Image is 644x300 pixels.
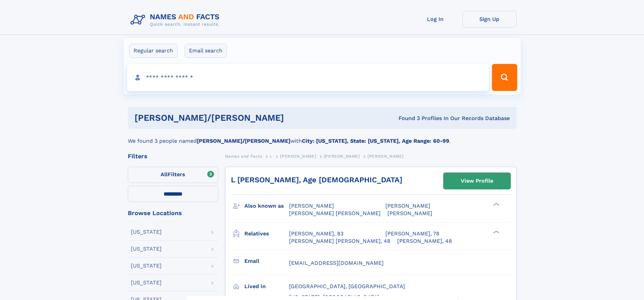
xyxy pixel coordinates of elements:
[131,280,162,285] div: [US_STATE]
[408,11,462,27] a: Log In
[385,203,430,209] span: [PERSON_NAME]
[444,173,510,189] a: View Profile
[302,138,449,144] b: City: [US_STATE], State: [US_STATE], Age Range: 60-99
[197,138,290,144] b: [PERSON_NAME]/[PERSON_NAME]
[128,210,218,216] div: Browse Locations
[341,115,510,122] div: Found 3 Profiles In Our Records Database
[492,230,500,234] div: ❯
[270,152,272,160] a: L
[461,173,493,189] div: View Profile
[492,64,517,91] button: Search Button
[387,210,432,216] span: [PERSON_NAME]
[131,246,162,252] div: [US_STATE]
[324,152,360,160] a: [PERSON_NAME]
[128,129,517,145] div: We found 3 people named with .
[492,202,500,207] div: ❯
[289,283,405,290] span: [GEOGRAPHIC_DATA], [GEOGRAPHIC_DATA]
[131,263,162,269] div: [US_STATE]
[244,281,289,292] h3: Lived in
[131,229,162,235] div: [US_STATE]
[244,228,289,239] h3: Relatives
[289,210,381,216] span: [PERSON_NAME] [PERSON_NAME]
[128,153,218,159] div: Filters
[367,154,404,159] span: [PERSON_NAME]
[462,11,517,27] a: Sign Up
[385,230,439,237] a: [PERSON_NAME], 78
[397,237,452,245] a: [PERSON_NAME], 48
[129,44,177,58] label: Regular search
[289,260,384,266] span: [EMAIL_ADDRESS][DOMAIN_NAME]
[127,64,489,91] input: search input
[231,176,402,184] a: L [PERSON_NAME], Age [DEMOGRAPHIC_DATA]
[244,200,289,212] h3: Also known as
[280,154,316,159] span: [PERSON_NAME]
[324,154,360,159] span: [PERSON_NAME]
[128,11,225,29] img: Logo Names and Facts
[270,154,272,159] span: L
[244,255,289,267] h3: Email
[289,203,334,209] span: [PERSON_NAME]
[185,44,227,58] label: Email search
[128,167,218,183] label: Filters
[289,237,390,245] a: [PERSON_NAME] [PERSON_NAME], 48
[135,114,341,122] h1: [PERSON_NAME]/[PERSON_NAME]
[225,152,262,160] a: Names and Facts
[289,230,343,237] a: [PERSON_NAME], 83
[161,171,168,178] span: All
[280,152,316,160] a: [PERSON_NAME]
